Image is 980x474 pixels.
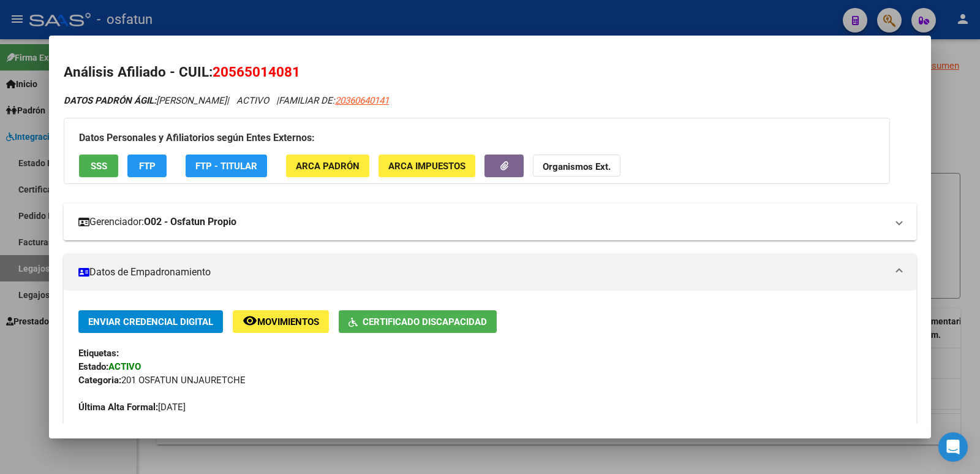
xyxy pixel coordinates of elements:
[91,161,107,172] span: SSS
[78,348,119,359] strong: Etiquetas:
[64,95,389,106] i: | ACTIVO |
[543,161,611,172] strong: Organismos Ext.
[64,204,916,240] mat-expansion-panel-header: Gerenciador:O02 - Osfatun Propio
[88,316,213,327] span: Enviar Credencial Digital
[213,64,300,80] span: 20565014081
[64,254,916,291] mat-expansion-panel-header: Datos de Empadronamiento
[388,161,466,172] span: ARCA Impuestos
[78,402,158,413] strong: Última Alta Formal:
[78,402,186,413] span: [DATE]
[78,375,121,386] strong: Categoria:
[64,95,156,106] strong: DATOS PADRÓN ÁGIL:
[938,432,968,462] div: Open Intercom Messenger
[233,310,329,333] button: Movimientos
[257,316,319,327] span: Movimientos
[296,161,360,172] span: ARCA Padrón
[379,155,475,177] button: ARCA Impuestos
[78,361,108,372] strong: Estado:
[186,155,267,177] button: FTP - Titular
[243,313,257,328] mat-icon: remove_red_eye
[195,161,257,172] span: FTP - Titular
[127,155,167,177] button: FTP
[79,131,875,145] h3: Datos Personales y Afiliatorios según Entes Externos:
[78,215,887,229] mat-panel-title: Gerenciador:
[79,155,118,177] button: SSS
[139,161,156,172] span: FTP
[78,310,223,333] button: Enviar Credencial Digital
[78,265,887,280] mat-panel-title: Datos de Empadronamiento
[64,95,227,106] span: [PERSON_NAME]
[339,310,497,333] button: Certificado Discapacidad
[108,361,141,372] strong: ACTIVO
[78,373,902,387] div: 201 OSFATUN UNJAURETCHE
[363,316,487,327] span: Certificado Discapacidad
[335,95,389,106] span: 20360640141
[279,95,389,106] span: FAMILIAR DE:
[286,155,369,177] button: ARCA Padrón
[144,215,236,229] strong: O02 - Osfatun Propio
[533,155,620,177] button: Organismos Ext.
[64,62,916,83] h2: Análisis Afiliado - CUIL:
